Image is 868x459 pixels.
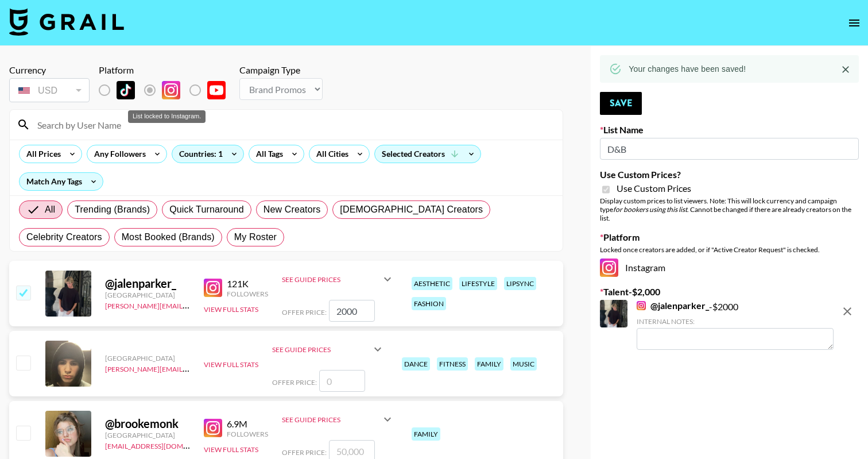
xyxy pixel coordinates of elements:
[600,245,859,254] div: Locked once creators are added, or if "Active Creator Request" is checked.
[600,259,859,277] div: Instagram
[105,354,190,362] div: [GEOGRAPHIC_DATA]
[402,357,430,371] div: dance
[204,305,258,314] button: View Full Stats
[600,286,859,298] label: Talent - $ 2,000
[272,378,317,387] span: Offer Price:
[319,370,365,392] input: 0
[26,230,102,244] span: Celebrity Creators
[20,173,103,190] div: Match Any Tags
[600,124,859,136] label: List Name
[172,145,243,163] div: Countries: 1
[249,145,285,163] div: All Tags
[412,427,440,441] div: family
[459,277,497,290] div: lifestyle
[207,81,226,99] img: YouTube
[836,300,859,323] button: remove
[272,345,371,354] div: See Guide Prices
[45,203,55,217] span: All
[437,357,468,371] div: fitness
[637,300,834,350] div: - $ 2000
[282,415,381,424] div: See Guide Prices
[375,145,480,163] div: Selected Creators
[234,230,277,244] span: My Roster
[105,276,190,291] div: @ jalenparker_
[629,59,746,79] div: Your changes have been saved!
[510,357,537,371] div: music
[105,299,275,310] a: [PERSON_NAME][EMAIL_ADDRESS][DOMAIN_NAME]
[282,448,327,457] span: Offer Price:
[128,110,206,123] div: List locked to Instagram.
[99,78,235,102] div: List locked to Instagram.
[329,300,375,322] input: 2,000
[617,183,691,194] span: Use Custom Prices
[105,416,190,431] div: @ brookemonk
[282,275,381,284] div: See Guide Prices
[282,406,394,433] div: See Guide Prices
[282,265,394,293] div: See Guide Prices
[475,357,503,371] div: family
[227,430,268,438] div: Followers
[613,205,687,214] em: for bookers using this list
[340,203,483,217] span: [DEMOGRAPHIC_DATA] Creators
[600,232,859,243] label: Platform
[309,145,351,163] div: All Cities
[843,11,866,34] button: open drawer
[9,76,90,105] div: Currency is locked to USD
[504,277,536,290] div: lipsync
[227,278,268,290] div: 121K
[11,80,87,101] div: USD
[9,8,124,36] img: Grail Talent
[412,277,452,290] div: aesthetic
[99,64,235,76] div: Platform
[204,445,258,454] button: View Full Stats
[162,81,180,99] img: Instagram
[600,169,859,180] label: Use Custom Prices?
[263,203,321,217] span: New Creators
[117,81,135,99] img: TikTok
[239,64,323,76] div: Campaign Type
[105,291,190,299] div: [GEOGRAPHIC_DATA]
[204,419,222,437] img: Instagram
[87,145,148,163] div: Any Followers
[412,297,446,310] div: fashion
[20,145,63,163] div: All Prices
[600,196,859,222] div: Display custom prices to list viewers. Note: This will lock currency and campaign type . Cannot b...
[30,115,556,134] input: Search by User Name
[637,317,834,326] div: Internal Notes:
[227,290,268,298] div: Followers
[204,360,258,369] button: View Full Stats
[600,259,618,277] img: Instagram
[282,308,327,317] span: Offer Price:
[837,61,854,78] button: Close
[105,431,190,439] div: [GEOGRAPHIC_DATA]
[105,362,275,373] a: [PERSON_NAME][EMAIL_ADDRESS][DOMAIN_NAME]
[9,64,90,76] div: Currency
[75,203,150,217] span: Trending (Brands)
[227,418,268,430] div: 6.9M
[272,335,385,363] div: See Guide Prices
[122,230,215,244] span: Most Booked (Brands)
[204,279,222,297] img: Instagram
[637,301,646,310] img: Instagram
[637,300,709,311] a: @jalenparker_
[169,203,244,217] span: Quick Turnaround
[105,439,220,450] a: [EMAIL_ADDRESS][DOMAIN_NAME]
[600,92,642,115] button: Save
